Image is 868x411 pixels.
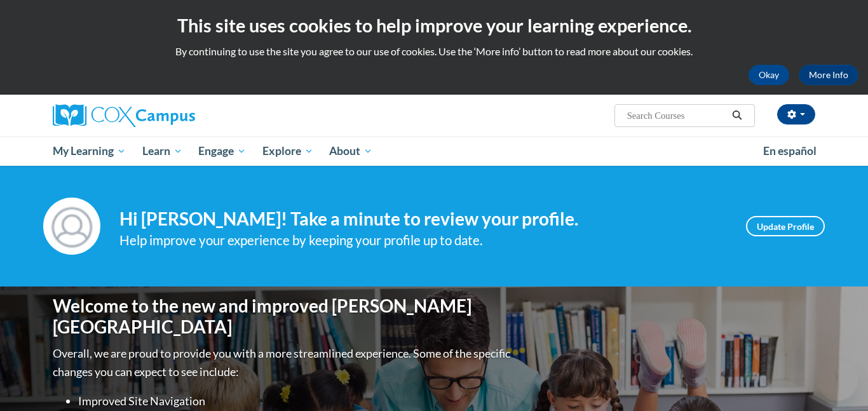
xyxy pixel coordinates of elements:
h4: Hi [PERSON_NAME]! Take a minute to review your profile. [119,208,727,230]
iframe: Button to launch messaging window [817,360,858,401]
li: Improved Site Navigation [78,392,513,410]
a: About [322,137,381,166]
a: Cox Campus [53,104,294,127]
button: Account Settings [777,104,815,125]
div: Main menu [34,137,834,166]
p: Overall, we are proud to provide you with a more streamlined experience. Some of the specific cha... [53,344,513,381]
a: En español [755,138,825,165]
a: Engage [190,137,254,166]
a: Explore [254,137,322,166]
img: Profile Image [43,198,100,255]
img: Cox Campus [53,104,195,127]
p: By continuing to use the site you agree to our use of cookies. Use the ‘More info’ button to read... [10,44,858,58]
span: En español [763,144,817,158]
a: Learn [134,137,191,166]
a: My Learning [44,137,134,166]
a: More Info [799,65,858,85]
button: Search [728,108,747,123]
a: Update Profile [746,216,825,236]
span: About [329,144,372,159]
h2: This site uses cookies to help improve your learning experience. [10,13,858,38]
span: Engage [198,144,246,159]
div: Help improve your experience by keeping your profile up to date. [119,230,727,251]
span: Learn [142,144,182,159]
input: Search Courses [626,108,728,123]
button: Okay [749,65,789,85]
span: Explore [262,144,313,159]
span: My Learning [53,144,126,159]
h1: Welcome to the new and improved [PERSON_NAME][GEOGRAPHIC_DATA] [53,295,513,338]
